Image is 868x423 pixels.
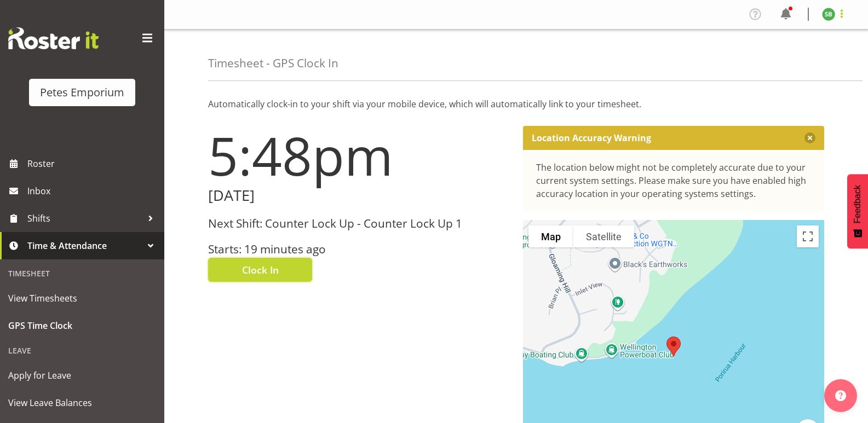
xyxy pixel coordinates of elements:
[3,285,162,312] a: View Timesheets
[208,243,510,256] h3: Starts: 19 minutes ago
[804,132,815,143] button: Close message
[242,263,279,277] span: Clock In
[208,258,312,282] button: Clock In
[8,27,99,49] img: Rosterit website logo
[208,97,824,111] p: Automatically clock-in to your shift via your mobile device, which will automatically link to you...
[208,126,510,185] h1: 5:48pm
[208,57,338,69] h4: Timesheet - GPS Clock In
[532,132,651,143] p: Location Accuracy Warning
[835,390,846,401] img: help-xxl-2.png
[3,312,162,339] a: GPS Time Clock
[853,185,863,223] span: Feedback
[27,210,142,227] span: Shifts
[847,174,868,248] button: Feedback - Show survey
[573,225,634,247] button: Show satellite imagery
[528,225,573,247] button: Show street map
[8,367,156,384] span: Apply for Leave
[3,262,162,285] div: Timesheet
[797,225,819,247] button: Toggle fullscreen view
[3,339,162,362] div: Leave
[208,217,510,230] h3: Next Shift: Counter Lock Up - Counter Lock Up 1
[536,161,812,200] div: The location below might not be completely accurate due to your current system settings. Please m...
[3,362,162,389] a: Apply for Leave
[822,8,835,21] img: stephanie-burden9828.jpg
[8,317,156,334] span: GPS Time Clock
[8,290,156,306] span: View Timesheets
[208,187,510,204] h2: [DATE]
[27,183,159,199] span: Inbox
[27,237,142,254] span: Time & Attendance
[27,155,159,172] span: Roster
[8,395,156,411] span: View Leave Balances
[40,84,124,101] div: Petes Emporium
[3,389,162,416] a: View Leave Balances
